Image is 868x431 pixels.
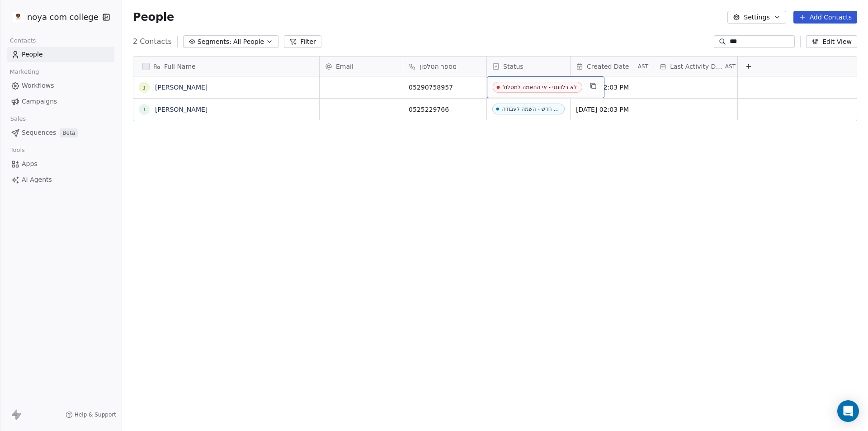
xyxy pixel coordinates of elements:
[22,175,52,185] span: AI Agents
[320,76,858,414] div: grid
[133,10,174,24] span: People
[133,76,320,414] div: grid
[6,65,43,79] span: Marketing
[409,105,481,114] span: 0525229766
[727,11,786,24] button: Settings
[27,11,99,23] span: noya com college
[7,47,114,62] a: People
[409,83,481,92] span: 05290758957
[75,411,116,418] span: Help & Support
[7,78,114,93] a: Workflows
[155,106,208,113] a: [PERSON_NAME]
[487,57,570,76] div: Status
[7,94,114,109] a: Campaigns
[587,62,629,71] span: Created Date
[806,35,857,48] button: Edit View
[22,159,38,169] span: Apps
[320,57,403,76] div: Email
[11,9,96,25] button: noya com college
[155,84,208,91] a: [PERSON_NAME]
[336,62,354,71] span: Email
[420,62,457,71] span: מספר הטלפון
[6,143,28,157] span: Tools
[503,84,577,90] div: לא רלוונטי - אי התאמה למסלול
[571,57,654,76] div: Created DateAST
[66,411,116,418] a: Help & Support
[670,62,723,71] span: Last Activity Date
[503,62,524,71] span: Status
[7,125,114,140] a: SequencesBeta
[403,57,486,76] div: מספר הטלפון
[502,106,559,112] div: ליד חדש - השמה לעבודה
[22,97,57,106] span: Campaigns
[133,36,172,47] span: 2 Contacts
[143,83,146,92] div: נ
[6,34,40,47] span: Contacts
[22,81,54,90] span: Workflows
[7,172,114,187] a: AI Agents
[837,400,859,422] div: Open Intercom Messenger
[725,63,736,70] span: AST
[60,128,78,137] span: Beta
[233,37,264,47] span: All People
[22,50,43,59] span: People
[793,11,857,24] button: Add Contacts
[198,37,231,47] span: Segments:
[284,35,321,48] button: Filter
[654,57,737,76] div: Last Activity DateAST
[576,83,648,92] span: [DATE] 02:03 PM
[133,57,319,76] div: Full Name
[7,156,114,171] a: Apps
[143,104,146,114] div: נ
[164,62,196,71] span: Full Name
[576,105,648,114] span: [DATE] 02:03 PM
[13,12,24,23] img: %C3%97%C2%9C%C3%97%C2%95%C3%97%C2%92%C3%97%C2%95%20%C3%97%C2%9E%C3%97%C2%9B%C3%97%C2%9C%C3%97%C2%...
[6,112,30,126] span: Sales
[22,128,56,137] span: Sequences
[638,63,648,70] span: AST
